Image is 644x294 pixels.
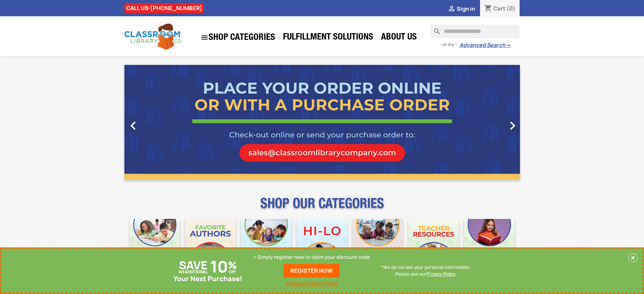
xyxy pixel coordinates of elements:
[125,117,142,134] i: 
[241,219,291,269] img: CLC_Phonics_And_Decodables_Mobile.jpg
[457,5,475,13] span: Sign in
[448,5,475,13] a:  Sign in
[130,219,180,269] img: CLC_Bulk_Mobile.jpg
[124,201,520,214] p: SHOP OUR CATEGORIES
[124,65,520,180] ul: Carousel container
[505,42,510,49] span: →
[493,5,505,12] span: Cart
[124,3,204,13] div: CALL US:
[297,219,347,269] img: CLC_HiLo_Mobile.jpg
[408,219,459,269] img: CLC_Teacher_Resources_Mobile.jpg
[200,33,209,42] i: 
[124,65,184,180] a: Previous
[197,30,279,45] a: SHOP CATEGORIES
[504,117,521,134] i: 
[460,65,520,180] a: Next
[430,25,520,38] input: Search
[448,5,456,13] i: 
[464,219,515,269] img: CLC_Dyslexia_Mobile.jpg
[150,4,202,12] a: [PHONE_NUMBER]
[124,24,182,50] img: Classroom Library Company
[353,219,403,269] img: CLC_Fiction_Nonfiction_Mobile.jpg
[439,41,459,48] span: - or try -
[506,5,516,12] span: (0)
[185,219,236,269] img: CLC_Favorite_Authors_Mobile.jpg
[484,5,492,13] i: shopping_cart
[378,31,420,45] a: About Us
[280,31,377,45] a: Fulfillment Solutions
[430,25,438,33] i: search
[459,42,510,49] a: Advanced Search→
